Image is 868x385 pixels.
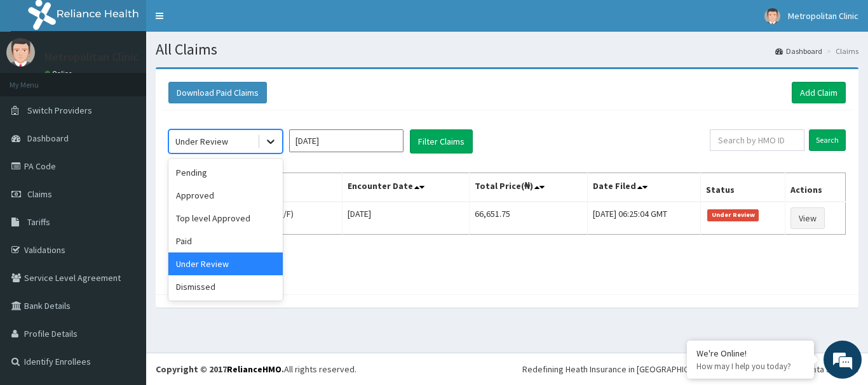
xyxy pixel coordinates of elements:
a: Dashboard [775,46,822,56]
a: Add Claim [792,82,846,103]
span: Metropolitan Clinic [788,10,858,22]
div: Approved [168,184,283,207]
td: [DATE] [342,202,470,235]
div: Top level Approved [168,207,283,230]
strong: Copyright © 2017 . [156,363,284,375]
textarea: Type your message and hit 'Enter' [6,253,242,297]
div: Minimize live chat window [208,6,239,37]
img: User Image [6,38,35,67]
div: Redefining Heath Insurance in [GEOGRAPHIC_DATA] using Telemedicine and Data Science! [522,363,858,375]
th: Date Filed [587,173,701,202]
span: Dashboard [27,133,69,144]
div: Under Review [175,135,228,148]
a: RelianceHMO [227,363,281,375]
a: View [790,207,825,229]
a: Online [44,69,75,78]
p: Metropolitan Clinic [44,51,139,63]
div: We're Online! [696,348,804,359]
th: Actions [785,173,846,202]
span: We're online! [74,113,175,241]
button: Filter Claims [410,129,473,153]
div: Dismissed [168,275,283,298]
h1: All Claims [156,41,858,58]
div: Chat with us now [66,71,214,88]
img: d_794563401_company_1708531726252_794563401 [24,63,51,95]
input: Search [809,129,846,151]
button: Download Paid Claims [168,82,267,103]
li: Claims [824,46,858,56]
div: Under Review [168,252,283,275]
footer: All rights reserved. [146,353,868,385]
td: [DATE] 06:25:04 GMT [587,202,701,235]
p: How may I help you today? [696,361,804,372]
th: Encounter Date [342,173,470,202]
span: Switch Providers [27,105,92,116]
span: Tariffs [27,216,50,228]
div: Pending [168,161,283,184]
span: Under Review [707,209,759,221]
input: Select Month and Year [289,129,403,152]
th: Status [701,173,785,202]
input: Search by HMO ID [710,129,804,151]
img: User Image [764,8,780,24]
th: Total Price(₦) [470,173,587,202]
td: 66,651.75 [470,202,587,235]
span: Claims [27,188,52,200]
div: Paid [168,230,283,252]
